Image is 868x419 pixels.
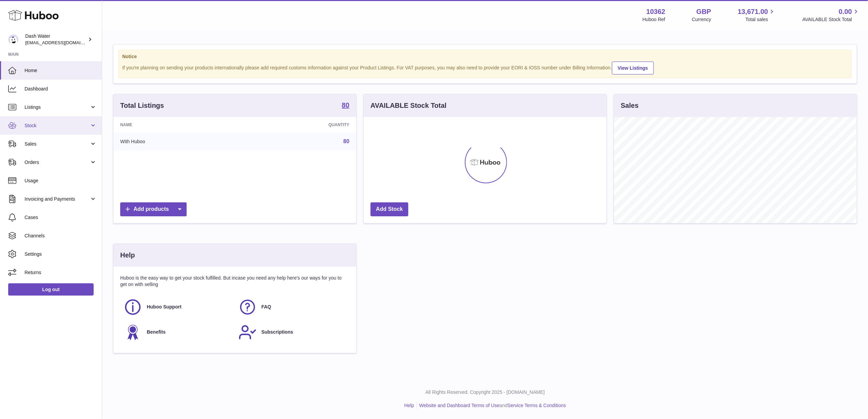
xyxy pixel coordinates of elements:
[113,133,241,150] td: With Huboo
[122,61,848,74] div: If you're planning on sending your products internationally please add required customs informati...
[238,298,346,316] a: FAQ
[25,141,90,147] span: Sales
[417,402,566,409] li: and
[612,62,654,74] a: View Listings
[404,403,414,408] a: Help
[692,16,711,23] div: Currency
[25,67,97,74] span: Home
[147,329,165,335] span: Benefits
[124,323,232,341] a: Benefits
[262,304,271,310] span: FAQ
[25,33,86,46] div: Dash Water
[643,16,665,23] div: Huboo Ref
[238,323,346,341] a: Subscriptions
[370,101,446,110] h3: AVAILABLE Stock Total
[738,7,776,23] a: 13,671.00 Total sales
[25,104,90,111] span: Listings
[342,102,349,110] a: 80
[25,159,90,166] span: Orders
[342,102,349,108] strong: 80
[25,251,97,257] span: Settings
[507,403,566,408] a: Service Terms & Conditions
[343,138,349,144] a: 80
[25,178,97,184] span: Usage
[241,117,356,133] th: Quantity
[370,202,408,216] a: Add Stock
[122,53,848,60] strong: Notice
[120,202,187,216] a: Add products
[802,7,860,23] a: 0.00 AVAILABLE Stock Total
[419,403,500,408] a: Website and Dashboard Terms of Use
[25,196,90,202] span: Invoicing and Payments
[745,16,776,23] span: Total sales
[124,298,232,316] a: Huboo Support
[25,269,97,276] span: Returns
[108,389,863,396] p: All Rights Reserved. Copyright 2025 - [DOMAIN_NAME]
[120,101,164,110] h3: Total Listings
[25,40,100,45] span: [EMAIL_ADDRESS][DOMAIN_NAME]
[8,34,18,45] img: bea@dash-water.com
[25,122,90,129] span: Stock
[25,86,97,92] span: Dashboard
[646,7,665,16] strong: 10362
[147,304,182,310] span: Huboo Support
[802,16,860,23] span: AVAILABLE Stock Total
[120,275,349,288] p: Huboo is the easy way to get your stock fulfilled. But incase you need any help here's our ways f...
[25,214,97,221] span: Cases
[621,101,638,110] h3: Sales
[113,117,241,133] th: Name
[8,283,94,296] a: Log out
[696,7,711,16] strong: GBP
[262,329,293,335] span: Subscriptions
[738,7,768,16] span: 13,671.00
[25,233,97,239] span: Channels
[120,251,135,260] h3: Help
[839,7,852,16] span: 0.00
